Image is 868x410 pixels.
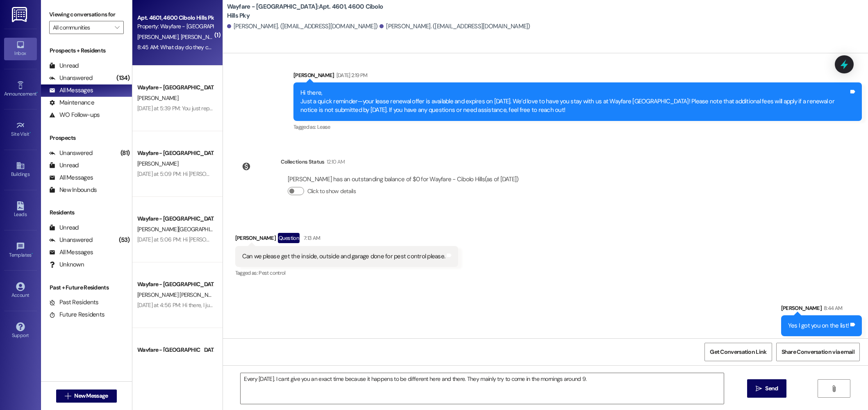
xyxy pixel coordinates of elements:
span: [PERSON_NAME] [137,160,178,167]
button: Share Conversation via email [776,343,860,361]
div: Unanswered [49,149,93,157]
a: Buildings [4,159,37,181]
div: Past Residents [49,298,99,307]
div: Can we please get the inside, outside and garage done for pest control please. [242,252,445,261]
div: Property: Wayfare - [GEOGRAPHIC_DATA] [137,22,213,31]
div: [PERSON_NAME] [235,233,459,246]
span: [PERSON_NAME][GEOGRAPHIC_DATA] [137,225,230,233]
img: ResiDesk Logo [12,7,29,22]
div: Unread [49,223,79,232]
div: All Messages [49,248,93,257]
div: (53) [117,234,132,246]
div: 12:10 AM [325,157,345,166]
a: Inbox [4,38,37,60]
i:  [65,393,71,399]
i:  [115,24,119,31]
div: Yes I got you on the list! [788,321,849,330]
div: Unread [49,161,79,170]
div: All Messages [49,86,93,95]
b: Wayfare - [GEOGRAPHIC_DATA]: Apt. 4601, 4600 Cibolo Hills Pky [227,2,391,20]
a: Leads [4,199,37,221]
span: [PERSON_NAME] [137,94,178,102]
span: Share Conversation via email [782,348,854,356]
div: Hi there, Just a quick reminder—your lease renewal offer is available and expires on [DATE]. We’d... [300,89,849,115]
div: 7:13 AM [302,234,320,242]
div: Tagged as: [235,267,459,279]
button: Get Conversation Link [704,343,772,361]
span: [PERSON_NAME] [137,33,181,41]
div: Wayfare - [GEOGRAPHIC_DATA] [137,214,213,223]
a: Site Visit • [4,118,37,141]
span: Pest control [259,269,285,276]
div: [DATE] 2:19 PM [334,71,368,80]
label: Click to show details [307,187,356,196]
div: [PERSON_NAME] [293,71,862,82]
div: 8:45 AM: What day do they come and time [137,43,241,51]
div: Future Residents [49,310,105,319]
div: Maintenance [49,98,94,107]
input: All communities [53,21,111,34]
div: [PERSON_NAME] has an outstanding balance of $0 for Wayfare - Cibolo Hills (as of [DATE]) [288,175,519,184]
div: Residents [41,208,132,217]
div: Wayfare - [GEOGRAPHIC_DATA] [137,280,213,289]
span: Send [765,384,778,393]
div: Wayfare - [GEOGRAPHIC_DATA] [137,83,213,92]
label: Viewing conversations for [49,8,124,21]
div: Question [278,233,300,243]
a: Support [4,320,37,342]
div: Apt. 4601, 4600 Cibolo Hills Pky [137,14,213,22]
div: [PERSON_NAME] [781,304,862,315]
span: • [36,90,38,96]
span: New Message [74,392,108,400]
div: [DATE] at 5:39 PM: You just replied 'Stop '. Are you sure you want to opt out of this thread? Ple... [137,105,475,112]
span: Get Conversation Link [710,348,766,356]
div: Wayfare - [GEOGRAPHIC_DATA] [137,346,213,354]
div: Prospects + Residents [41,46,132,55]
div: [PERSON_NAME]. ([EMAIL_ADDRESS][DOMAIN_NAME]) [227,22,378,31]
div: Collections Status [281,157,325,166]
button: Send [747,379,787,398]
div: [DATE] at 4:56 PM: Hi there, I just wanted to check in to see if you’ve found a new apartment yet... [137,301,572,309]
span: • [32,251,33,257]
span: [PERSON_NAME] [PERSON_NAME] [137,291,220,298]
button: New Message [56,389,117,403]
div: (134) [114,72,132,84]
div: WO Follow-ups [49,111,100,119]
div: Unanswered [49,74,93,82]
div: Unread [49,61,79,70]
a: Account [4,280,37,302]
div: Wayfare - [GEOGRAPHIC_DATA] [137,149,213,157]
div: Prospects [41,134,132,142]
div: [DATE] at 5:06 PM: Hi [PERSON_NAME]! This is Jordan again from Wayfare [GEOGRAPHIC_DATA] Apartmen... [137,236,678,243]
div: All Messages [49,173,93,182]
div: 8:44 AM [822,304,842,312]
div: New Inbounds [49,186,97,194]
a: Templates • [4,239,37,262]
span: • [30,130,31,136]
div: (81) [118,147,132,159]
i:  [756,385,762,392]
div: Past + Future Residents [41,283,132,292]
textarea: Every [DATE]. I cant give you an exact time because it happens to be different here and there. Th... [241,373,724,404]
span: [PERSON_NAME] [180,33,221,41]
div: Unknown [49,260,84,269]
span: Lease [317,123,330,130]
div: Unanswered [49,236,93,244]
i:  [831,385,837,392]
div: Tagged as: [293,121,862,133]
div: [PERSON_NAME]. ([EMAIL_ADDRESS][DOMAIN_NAME]) [379,22,530,31]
